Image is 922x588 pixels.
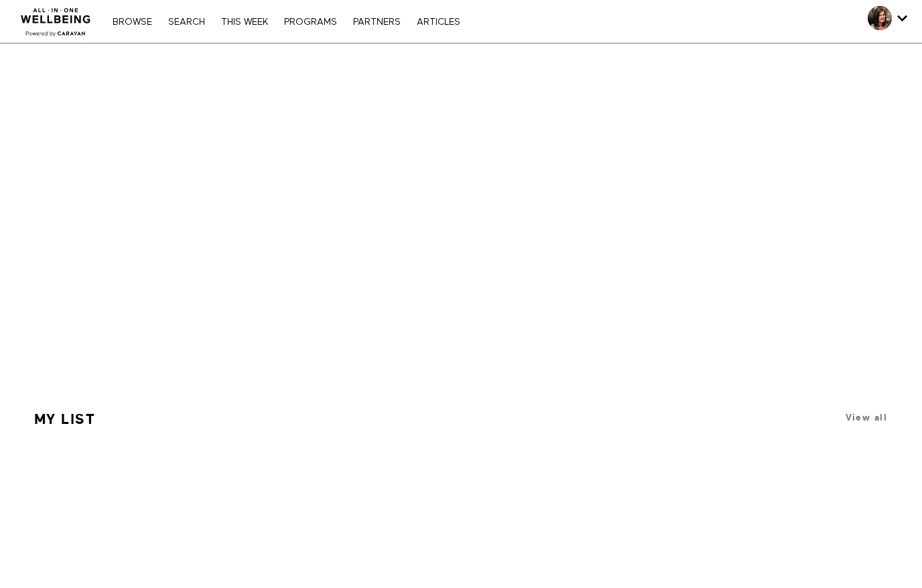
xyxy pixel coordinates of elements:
[846,413,887,423] a: View all
[161,17,212,27] a: Search
[410,17,467,27] a: ARTICLES
[277,17,344,27] a: PROGRAMS
[34,405,96,433] a: My list
[214,17,275,27] a: THIS WEEK
[346,17,407,27] a: PARTNERS
[106,17,159,27] a: Browse
[106,15,466,28] nav: Primary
